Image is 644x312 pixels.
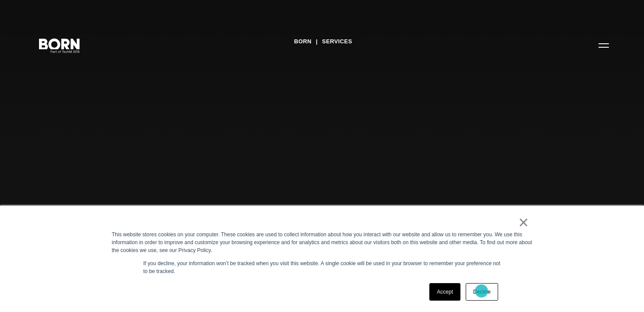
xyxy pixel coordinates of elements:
a: × [518,218,529,226]
a: Decline [466,283,498,301]
a: BORN [294,35,311,48]
a: Services [322,35,352,48]
p: If you decline, your information won’t be tracked when you visit this website. A single cookie wi... [143,259,501,275]
button: Open [593,36,614,54]
div: This website stores cookies on your computer. These cookies are used to collect information about... [112,231,532,254]
a: Accept [429,283,460,301]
